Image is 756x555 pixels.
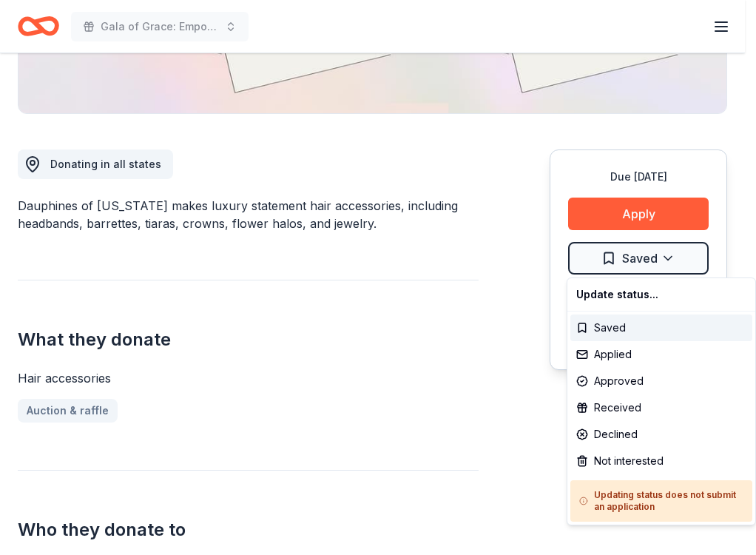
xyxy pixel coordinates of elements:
[570,421,752,448] div: Declined
[570,394,752,421] div: Received
[570,281,752,308] div: Update status...
[570,314,752,341] div: Saved
[570,341,752,368] div: Applied
[570,448,752,474] div: Not interested
[570,368,752,394] div: Approved
[101,18,219,36] span: Gala of Grace: Empowering Futures for El Porvenir
[579,489,743,513] h5: Updating status does not submit an application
